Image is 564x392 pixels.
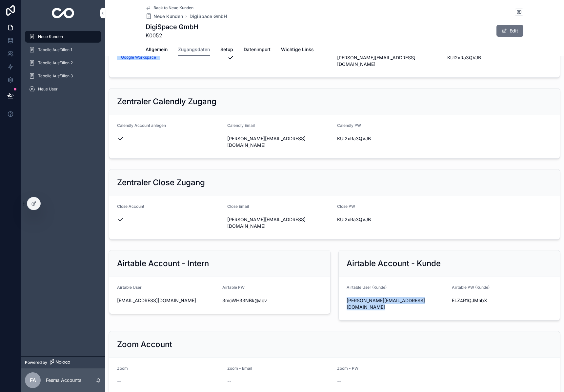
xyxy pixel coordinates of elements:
[25,83,101,95] a: Neue User
[337,216,442,223] span: KUI2xRa3QVJB
[52,8,74,18] img: App logo
[117,258,209,269] h2: Airtable Account - Intern
[347,285,387,290] span: Airtable User (Kunde)
[38,34,63,39] span: Neue Kunden
[25,57,101,69] a: Tabelle Ausfüllen 2
[227,378,231,385] span: --
[117,339,172,350] h2: Zoom Account
[452,297,552,304] span: ELZ4R1QJMnbX
[117,123,166,128] span: Calendly Account anlegen
[117,366,128,371] span: Zoom
[244,44,271,57] a: Datenimport
[38,87,58,92] span: Neue User
[496,25,523,37] button: Edit
[227,135,332,148] span: [PERSON_NAME][EMAIL_ADDRESS][DOMAIN_NAME]
[38,73,73,79] span: Tabelle Ausfüllen 3
[117,297,217,304] span: [EMAIL_ADDRESS][DOMAIN_NAME]
[222,285,245,290] span: Airtable PW
[25,70,101,82] a: Tabelle Ausfüllen 3
[337,54,442,68] span: [PERSON_NAME][EMAIL_ADDRESS][DOMAIN_NAME]
[227,123,255,128] span: Calendly Email
[117,378,121,385] span: --
[244,46,271,53] span: Datenimport
[337,378,341,385] span: --
[347,258,441,269] h2: Airtable Account - Kunde
[337,204,355,209] span: Close PW
[178,46,210,53] span: Zugangsdaten
[227,216,332,229] span: [PERSON_NAME][EMAIL_ADDRESS][DOMAIN_NAME]
[25,360,47,365] span: Powered by
[146,44,168,57] a: Allgemein
[281,46,314,53] span: Wichtige Links
[220,44,233,57] a: Setup
[117,96,216,107] h2: Zentraler Calendly Zugang
[117,285,142,290] span: Airtable User
[146,13,183,20] a: Neue Kunden
[337,135,442,142] span: KUI2xRa3QVJB
[21,26,105,104] div: scrollable content
[452,285,490,290] span: Airtable PW (Kunde)
[146,31,198,39] span: K0052
[21,356,105,368] a: Powered by
[227,204,249,209] span: Close Email
[146,5,193,10] a: Back to Neue Kunden
[117,204,144,209] span: Close Account
[25,31,101,43] a: Neue Kunden
[38,47,72,52] span: Tabelle Ausfüllen 1
[337,123,361,128] span: Calendly PW
[347,297,447,310] span: [PERSON_NAME][EMAIL_ADDRESS][DOMAIN_NAME]
[153,5,193,10] span: Back to Neue Kunden
[337,366,358,371] span: Zoom - PW
[30,376,36,384] span: FA
[153,13,183,20] span: Neue Kunden
[46,377,81,383] p: Fesma Accounts
[220,46,233,53] span: Setup
[190,13,227,20] a: DigiSpace GmbH
[146,22,198,31] h1: DigiSpace GmbH
[146,46,168,53] span: Allgemein
[222,297,322,304] span: 3mcWH33NBk@aov
[447,54,552,61] span: KUI2xRa3QVJB
[117,177,205,188] h2: Zentraler Close Zugang
[38,60,73,66] span: Tabelle Ausfüllen 2
[227,366,252,371] span: Zoom - Email
[25,44,101,56] a: Tabelle Ausfüllen 1
[281,44,314,57] a: Wichtige Links
[121,54,156,60] div: Google Workspace
[178,44,210,56] a: Zugangsdaten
